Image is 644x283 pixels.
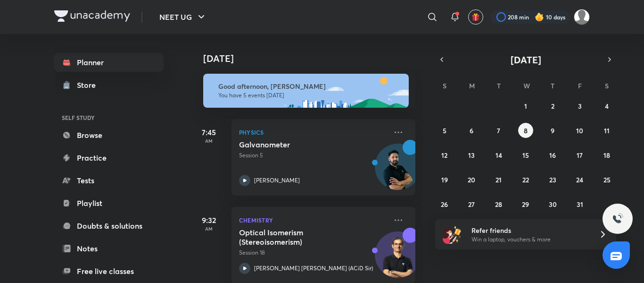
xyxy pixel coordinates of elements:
abbr: October 14, 2025 [495,151,502,160]
a: Store [54,76,164,94]
button: October 12, 2025 [437,147,452,163]
abbr: October 28, 2025 [495,200,502,209]
abbr: October 5, 2025 [443,126,446,135]
button: October 14, 2025 [491,147,506,163]
p: AM [190,138,228,144]
abbr: October 16, 2025 [549,151,556,160]
button: October 1, 2025 [518,98,533,113]
button: October 28, 2025 [491,197,506,212]
p: Chemistry [239,214,387,226]
a: Playlist [54,194,164,213]
abbr: October 4, 2025 [605,102,609,111]
abbr: October 7, 2025 [497,126,500,135]
abbr: October 25, 2025 [603,175,611,184]
abbr: Friday [578,81,582,90]
abbr: October 11, 2025 [604,126,610,135]
abbr: Thursday [551,81,554,90]
button: October 11, 2025 [599,123,614,138]
a: Notes [54,239,164,258]
a: Free live classes [54,262,164,281]
img: Avatar [375,237,421,282]
abbr: October 6, 2025 [470,126,473,135]
abbr: October 8, 2025 [524,126,528,135]
span: [DATE] [511,53,541,66]
img: Company Logo [54,10,130,22]
img: Avatar [375,149,421,194]
button: October 9, 2025 [545,123,560,138]
button: October 10, 2025 [572,123,587,138]
button: October 16, 2025 [545,147,560,163]
abbr: Tuesday [497,81,501,90]
abbr: October 22, 2025 [522,175,529,184]
button: October 7, 2025 [491,123,506,138]
abbr: Monday [469,81,475,90]
button: October 6, 2025 [464,123,479,138]
abbr: October 29, 2025 [522,200,529,209]
button: October 21, 2025 [491,172,506,187]
button: October 25, 2025 [599,172,614,187]
h4: [DATE] [203,53,425,64]
abbr: October 23, 2025 [549,175,556,184]
img: ttu [612,213,623,224]
p: Win a laptop, vouchers & more [471,235,587,244]
p: Session 5 [239,151,387,160]
p: [PERSON_NAME] [PERSON_NAME] (ACiD Sir) [254,264,373,273]
button: October 20, 2025 [464,172,479,187]
abbr: October 12, 2025 [441,151,447,160]
button: October 23, 2025 [545,172,560,187]
button: October 22, 2025 [518,172,533,187]
button: [DATE] [448,53,603,66]
h5: Optical Isomerism (Stereoisomerism) [239,228,356,247]
abbr: October 21, 2025 [495,175,502,184]
abbr: October 15, 2025 [522,151,529,160]
abbr: October 9, 2025 [551,126,554,135]
button: October 19, 2025 [437,172,452,187]
div: Store [77,79,101,91]
h6: SELF STUDY [54,110,164,126]
p: Physics [239,127,387,138]
button: October 31, 2025 [572,197,587,212]
img: avatar [471,13,480,21]
abbr: Wednesday [523,81,530,90]
button: October 26, 2025 [437,197,452,212]
h6: Refer friends [471,225,587,235]
abbr: October 13, 2025 [468,151,475,160]
button: October 8, 2025 [518,123,533,138]
button: October 18, 2025 [599,147,614,163]
abbr: October 24, 2025 [576,175,583,184]
button: avatar [468,9,483,25]
button: October 2, 2025 [545,98,560,113]
abbr: October 18, 2025 [603,151,610,160]
img: afternoon [203,74,409,108]
button: October 13, 2025 [464,147,479,163]
abbr: October 1, 2025 [524,102,527,111]
a: Practice [54,148,164,167]
abbr: October 3, 2025 [578,102,582,111]
button: October 30, 2025 [545,197,560,212]
h5: 7:45 [190,127,228,138]
button: October 4, 2025 [599,98,614,113]
abbr: October 26, 2025 [441,200,448,209]
p: AM [190,226,228,232]
button: October 5, 2025 [437,123,452,138]
img: Amisha Rani [574,9,590,25]
button: October 15, 2025 [518,147,533,163]
a: Doubts & solutions [54,216,164,235]
abbr: October 10, 2025 [576,126,583,135]
abbr: Sunday [443,81,446,90]
h6: Good afternoon, [PERSON_NAME] [218,82,400,91]
abbr: October 17, 2025 [577,151,583,160]
button: October 24, 2025 [572,172,587,187]
button: NEET UG [154,8,213,26]
img: streak [535,12,544,22]
img: referral [443,225,462,244]
a: Planner [54,53,164,72]
a: Tests [54,171,164,190]
abbr: October 27, 2025 [468,200,475,209]
p: You have 5 events [DATE] [218,92,400,99]
button: October 27, 2025 [464,197,479,212]
a: Browse [54,126,164,145]
p: Session 18 [239,249,387,257]
abbr: October 20, 2025 [468,175,475,184]
abbr: October 2, 2025 [551,102,554,111]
